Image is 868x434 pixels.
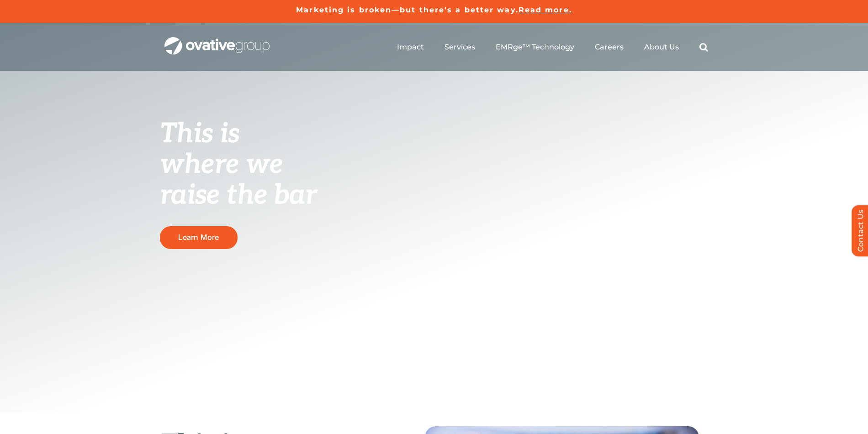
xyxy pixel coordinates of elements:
a: Learn More [160,226,238,249]
a: Read more. [519,5,572,14]
a: EMRge™ Technology [496,43,574,52]
span: Learn More [178,233,219,242]
a: Services [445,43,475,52]
nav: Menu [397,33,708,62]
a: Search [699,43,708,52]
a: OG_Full_horizontal_WHT [164,36,270,45]
a: Impact [397,43,424,52]
span: This is [160,118,239,151]
span: where we raise the bar [160,148,317,212]
a: Marketing is broken—but there's a better way. [296,5,519,14]
a: Careers [595,43,624,52]
a: About Us [644,43,679,52]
